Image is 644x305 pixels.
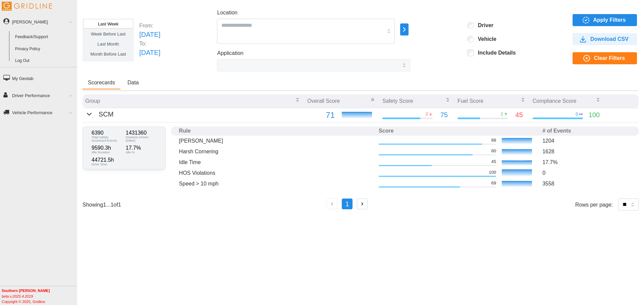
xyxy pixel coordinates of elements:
span: Apply Filters [593,14,626,26]
p: 45 [516,110,523,120]
p: 0 [542,169,631,177]
img: Gridline [2,2,52,11]
button: Apply Filters [573,14,637,26]
p: 3558 [542,180,631,187]
span: Last Month [97,42,119,47]
label: Driver [474,22,493,29]
p: 100 [489,169,496,175]
button: SCM [85,109,113,120]
p: 0 [576,111,578,117]
button: Clear Filters [573,52,637,64]
p: Compliance Score [533,97,577,105]
p: From: [139,22,160,29]
p: 9590.3 h [92,145,122,151]
p: 1431360 [126,130,157,136]
span: Last Week [98,21,118,26]
p: 69 [491,180,496,186]
p: 80 [491,148,496,154]
p: 2 [500,111,503,117]
p: Harsh Cornering [179,148,373,155]
p: Showing 1 ... 1 of 1 [83,201,121,209]
div: Copyright © 2025, Gridline [2,288,77,304]
p: 2 [426,111,428,117]
label: Vehicle [474,36,496,43]
th: Rule [176,127,376,136]
p: To: [139,40,160,48]
p: Speed > 10 mph [179,180,373,187]
p: Drive Time [92,163,122,166]
button: 1 [342,199,353,209]
p: 75 [440,110,448,120]
b: Southern [PERSON_NAME] [2,289,50,293]
p: 6390 [92,130,122,136]
p: 1204 [542,137,631,145]
span: Week Before Last [91,31,125,36]
label: Application [217,49,243,58]
p: Overall Score [307,97,340,105]
p: Distance Driven (Miles) [126,136,157,142]
span: Month Before Last [91,52,126,57]
p: 44721.5 h [92,157,122,163]
p: SCM [99,109,113,120]
p: [PERSON_NAME] [179,137,373,145]
span: 17.7 % [542,159,557,165]
a: Log Out [12,55,77,67]
label: Include Details [474,50,516,56]
p: Idle Time [179,158,373,166]
p: Safety Score [382,97,413,105]
span: Data [127,80,139,85]
p: [DATE] [139,29,160,40]
button: Download CSV [573,33,637,45]
p: Total Safety Scorecard Events [92,136,122,142]
span: Scorecards [88,80,115,85]
p: Group [85,97,100,105]
span: Download CSV [590,33,629,45]
th: # of Events [540,127,633,136]
p: HOS Violations [179,169,373,177]
p: 88 [491,137,496,143]
p: 1628 [542,148,631,155]
p: [DATE] [139,48,160,58]
p: 100 [589,110,600,120]
p: Rows per page: [575,201,613,209]
label: Location [217,9,237,17]
a: Feedback/Support [12,31,77,43]
th: Score [376,127,540,136]
span: Clear Filters [594,53,625,64]
p: 45 [491,159,496,165]
p: 71 [307,109,335,122]
i: beta v.2025.4.2019 [2,294,33,298]
p: Idle % [126,151,157,154]
p: 17.7 % [126,145,157,151]
a: Privacy Policy [12,43,77,55]
p: Idle Duration [92,151,122,154]
p: Fuel Score [458,97,483,105]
